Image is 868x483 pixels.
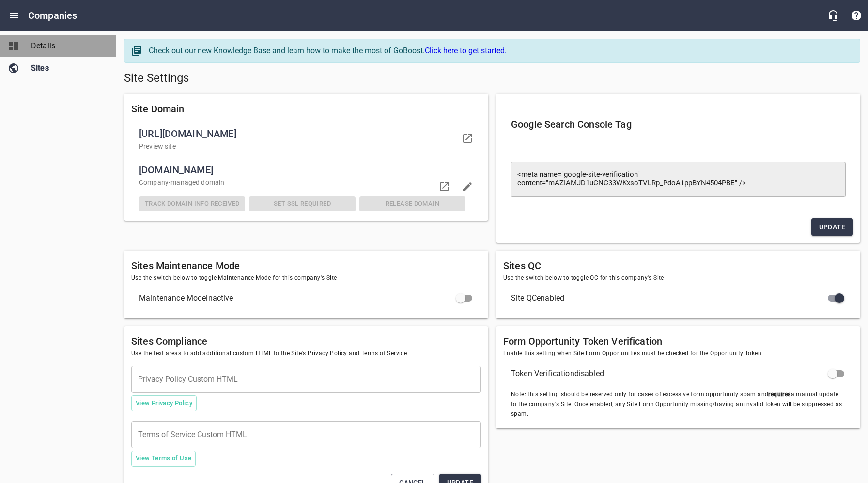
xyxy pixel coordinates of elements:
[131,451,196,467] button: View Terms of Use
[511,292,830,304] span: Site QC enabled
[31,40,105,52] span: Details
[821,4,845,27] button: Live Chat
[503,349,853,359] span: Enable this setting when Site Form Opportunities must be checked for the Opportunity Token.
[137,176,467,190] div: Company -managed domain
[131,395,197,411] button: View Privacy Policy
[511,390,845,419] span: Note: this setting should be reserved only for cases of excessive form opportunity spam and a man...
[139,141,458,151] p: Preview site
[131,258,481,273] h6: Sites Maintenance Mode
[503,333,853,349] h6: Form Opportunity Token Verification
[139,292,458,304] span: Maintenance Mode inactive
[124,71,860,86] h5: Site Settings
[503,273,853,283] span: Use the switch below to toggle QC for this company's Site
[425,46,507,55] a: Click here to get started.
[149,45,850,57] div: Check out our new Knowledge Base and learn how to make the most of GoBoost.
[139,162,465,178] span: [DOMAIN_NAME]
[845,4,868,27] button: Support Portal
[139,126,458,141] span: [URL][DOMAIN_NAME]
[28,8,77,23] h6: Companies
[433,175,456,198] a: Visit domain
[768,391,790,398] u: requires
[131,273,481,283] span: Use the switch below to toggle Maintenance Mode for this company's Site
[31,62,105,74] span: Sites
[456,175,479,198] button: Edit domain
[131,101,481,117] h6: Site Domain
[131,349,481,359] span: Use the text areas to add additional custom HTML to the Site's Privacy Policy and Terms of Service
[511,117,845,132] h6: Google Search Console Tag
[136,453,191,464] span: View Terms of Use
[136,398,192,409] span: View Privacy Policy
[517,170,839,188] textarea: <meta name="google-site-verification" content="mAZIAMJD1uCNC33WKxsoTVLRp_PdoA1ppBYN4504PBE" />
[131,333,481,349] h6: Sites Compliance
[511,368,830,379] span: Token Verification disabled
[2,4,26,27] button: Open drawer
[503,258,853,273] h6: Sites QC
[456,127,479,150] a: Visit your domain
[811,218,853,236] button: Update
[819,221,845,233] span: Update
